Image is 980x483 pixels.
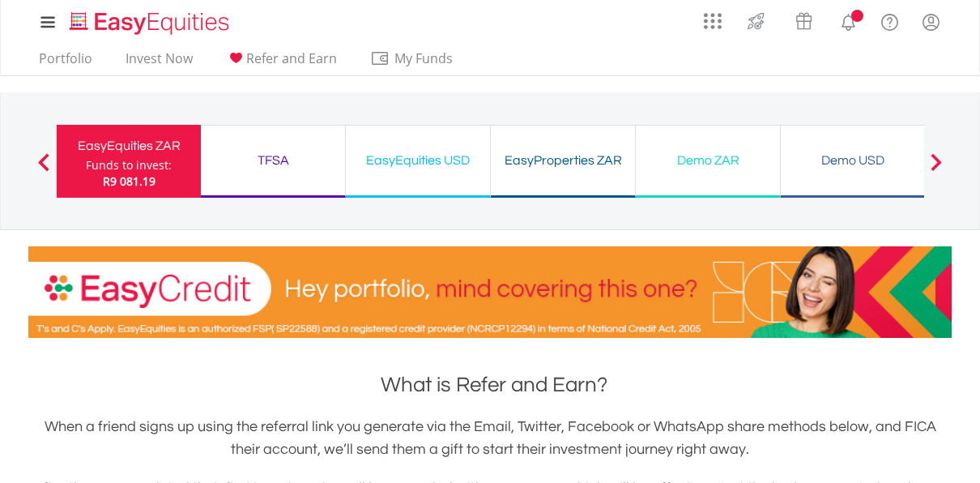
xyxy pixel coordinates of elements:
[356,149,480,172] div: EasyEquities USD
[219,50,343,75] a: Refer and Earn
[246,49,337,67] span: Refer and Earn
[103,173,156,189] span: R9 081.19
[693,4,732,30] a: AppsGrid
[869,4,910,36] a: FAQ's and Support
[910,4,952,40] a: My Profile
[28,416,952,461] h3: When a friend signs up using the referral link you generate via the Email, Twitter, Facebook or W...
[32,50,99,75] a: Portfolio
[920,161,952,177] button: Next
[501,149,625,172] div: EasyProperties ZAR
[790,8,817,34] img: vouchers-v2.svg
[704,12,722,30] img: grid-menu-icon.svg
[66,10,236,36] img: EasyEquities_Logo.png
[790,149,915,172] div: Demo USD
[828,4,869,36] a: Notifications
[780,4,828,34] a: Vouchers
[63,4,236,36] a: Home page
[66,135,191,157] div: EasyEquities ZAR
[119,50,199,75] a: Invest Now
[86,157,172,173] div: Funds to invest:
[211,149,335,172] div: TFSA
[28,246,952,338] img: EasyCredit Promotion Banner
[370,48,476,69] span: My Funds
[381,374,607,395] span: What is Refer and Earn?
[743,8,769,34] img: thrive-v2.svg
[646,149,770,172] div: Demo ZAR
[28,161,60,177] button: Previous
